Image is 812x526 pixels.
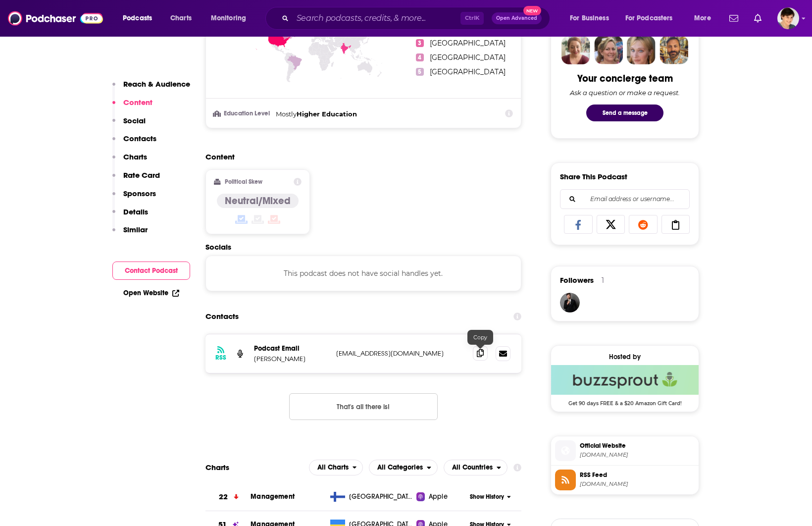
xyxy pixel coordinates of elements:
p: Contacts [123,134,156,143]
h2: Socials [205,242,521,252]
img: Buzzsprout Deal: Get 90 days FREE & a $20 Amazon Gift Card! [551,365,699,395]
button: Similar [112,225,148,243]
button: Send a message [586,105,663,121]
a: Buzzsprout Deal: Get 90 days FREE & a $20 Amazon Gift Card! [551,365,699,406]
div: Search podcasts, credits, & more... [275,7,559,30]
button: Contacts [112,134,156,152]
span: All Countries [452,464,493,471]
span: Followers [560,275,594,285]
button: Details [112,207,148,225]
img: Jules Profile [627,36,656,64]
a: Management [251,492,295,501]
p: Podcast Email [254,344,328,353]
a: JohirMia [560,293,580,313]
p: Content [123,98,152,107]
button: Sponsors [112,189,156,207]
h3: 22 [219,491,228,503]
button: open menu [619,10,687,26]
button: Content [112,98,152,116]
a: Open Website [123,289,179,297]
div: This podcast does not have social handles yet. [205,256,521,291]
a: 22 [205,483,251,511]
h3: RSS [215,354,226,362]
h3: Education Level [214,110,272,117]
span: Show History [470,493,504,501]
span: Apple [429,492,448,502]
span: feeds.buzzsprout.com [580,480,695,488]
div: Hosted by [551,353,699,361]
p: [EMAIL_ADDRESS][DOMAIN_NAME] [336,349,465,358]
button: open menu [204,10,259,26]
button: open menu [687,10,723,26]
a: Charts [164,10,198,26]
span: Finland [349,492,413,502]
span: Logged in as bethwouldknow [777,7,799,29]
button: Open AdvancedNew [492,12,542,24]
p: Rate Card [123,170,160,180]
h2: Political Skew [225,178,262,185]
button: open menu [309,460,363,475]
a: Share on Reddit [629,215,658,234]
input: Search podcasts, credits, & more... [293,10,460,26]
span: Open Advanced [496,16,537,21]
p: Social [123,116,146,125]
button: Show History [467,493,514,501]
button: Social [112,116,146,134]
h2: Platforms [309,460,363,475]
span: Mostly [276,110,297,118]
a: Apple [416,492,466,502]
span: For Business [570,11,609,25]
h2: Contacts [205,307,239,326]
span: All Categories [377,464,423,471]
h2: Charts [205,463,229,472]
img: Barbara Profile [594,36,623,64]
div: Your concierge team [577,72,673,85]
button: open menu [116,10,165,26]
span: 5 [416,68,424,76]
button: Reach & Audience [112,79,190,98]
a: Show notifications dropdown [750,10,765,27]
h2: Countries [444,460,507,475]
span: RSS Feed [580,471,695,479]
h2: Content [205,152,513,161]
p: Details [123,207,148,216]
a: Show notifications dropdown [725,10,742,27]
span: 3 [416,39,424,47]
h2: Categories [369,460,438,475]
span: Higher Education [297,110,357,118]
a: Share on X/Twitter [597,215,625,234]
span: [GEOGRAPHIC_DATA] [430,39,506,48]
p: Reach & Audience [123,79,190,89]
h3: Share This Podcast [560,172,627,181]
span: [GEOGRAPHIC_DATA] [430,53,506,62]
img: Jon Profile [660,36,688,64]
a: Share on Facebook [564,215,593,234]
span: More [694,11,711,25]
p: Sponsors [123,189,156,198]
p: Similar [123,225,148,234]
a: [GEOGRAPHIC_DATA] [326,492,417,502]
span: 4 [416,53,424,61]
img: Sydney Profile [561,36,590,64]
span: For Podcasters [625,11,673,25]
img: Podchaser - Follow, Share and Rate Podcasts [8,9,103,28]
button: Rate Card [112,170,160,189]
div: Copy [467,330,493,345]
span: Ctrl K [460,12,484,25]
p: [PERSON_NAME] [254,355,328,363]
button: open menu [563,10,621,26]
h4: Neutral/Mixed [225,195,291,207]
span: Podcasts [123,11,152,25]
a: Copy Link [661,215,690,234]
img: User Profile [777,7,799,29]
a: RSS Feed[DOMAIN_NAME] [555,470,695,490]
span: New [523,6,541,15]
div: Ask a question or make a request. [570,89,680,97]
span: [GEOGRAPHIC_DATA] [430,67,506,76]
button: open menu [444,460,507,475]
span: Official Website [580,441,695,450]
div: Search followers [560,189,690,209]
span: intelligence-briefing.com [580,451,695,459]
